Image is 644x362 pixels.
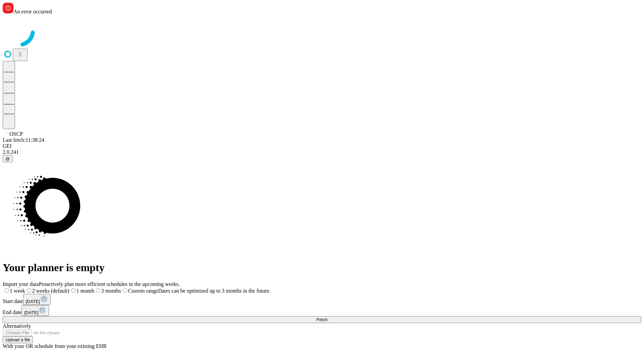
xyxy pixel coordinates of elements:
span: With your OR schedule from your existing EHR [3,343,107,349]
span: Proactively plan more efficient schedules in the upcoming weeks. [39,281,180,287]
span: 1 month [76,288,94,294]
button: Upload a file [3,336,33,343]
span: 1 week [10,288,25,294]
input: 1 week [4,288,9,293]
button: Fetch [3,316,641,323]
input: 1 month [71,288,75,293]
div: Start date [3,294,641,305]
span: Alternatively [3,323,31,329]
button: [DATE] [23,294,51,305]
span: 2 weeks (default) [32,288,69,294]
span: Custom range [128,288,158,294]
span: Import your data [3,281,39,287]
input: 2 weeks (default) [27,288,31,293]
div: 2.0.241 [3,149,641,155]
h1: Your planner is empty [3,261,641,274]
span: [DATE] [26,299,40,304]
span: @ [5,156,10,161]
span: Last fetch: 11:38:24 [3,137,44,143]
span: 3 months [101,288,121,294]
span: Dates can be optimized up to 3 months in the future. [158,288,270,294]
span: Fetch [316,317,327,322]
input: Custom rangeDates can be optimized up to 3 months in the future. [123,288,127,293]
button: @ [3,155,13,162]
span: An error occurred [13,9,52,14]
span: OSCP [9,131,23,137]
div: End date [3,305,641,316]
span: [DATE] [24,310,38,315]
button: [DATE] [21,305,49,316]
input: 3 months [96,288,100,293]
div: GEI [3,143,641,149]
